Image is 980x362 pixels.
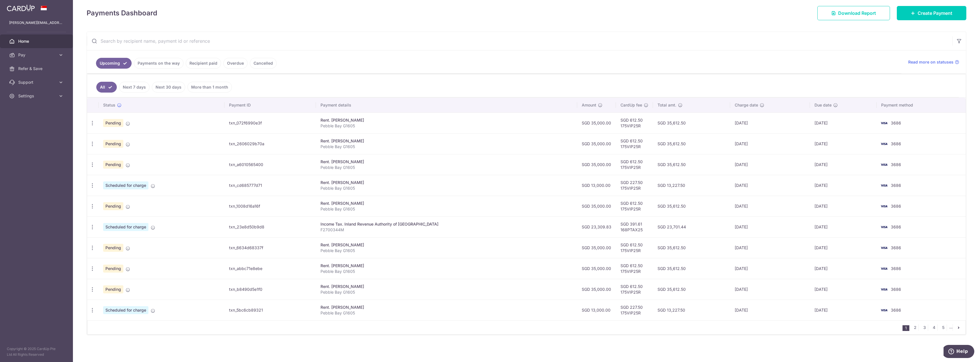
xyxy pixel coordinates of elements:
td: SGD 35,000.00 [577,237,616,258]
img: Bank Card [878,182,890,189]
span: Scheduled for charge [103,181,148,189]
a: Recipient paid [186,58,221,69]
span: Read more on statuses [908,59,954,65]
img: Bank Card [878,244,890,251]
p: Pebble Bay G1605 [320,206,573,212]
td: [DATE] [730,154,810,175]
a: Download Report [817,6,890,20]
span: 3686 [891,183,901,188]
td: SGD 35,612.50 [653,113,730,133]
td: SGD 13,000.00 [577,300,616,320]
span: Pending [103,140,123,148]
span: Settings [18,93,56,99]
td: [DATE] [730,133,810,154]
div: Rent. [PERSON_NAME] [320,263,573,269]
a: Next 7 days [119,82,150,93]
a: Payments on the way [134,58,183,69]
span: 3686 [891,308,901,312]
td: SGD 13,227.50 [653,300,730,320]
img: Bank Card [878,307,890,314]
div: Rent. [PERSON_NAME] [320,159,573,165]
td: SGD 612.50 175VIP25R [616,196,653,216]
span: Pending [103,119,123,127]
span: Pending [103,265,123,273]
img: Bank Card [878,161,890,168]
img: Bank Card [878,203,890,210]
span: 3686 [891,141,901,146]
td: [DATE] [730,300,810,320]
td: SGD 391.61 168PTAX25 [616,216,653,237]
td: [DATE] [810,175,877,196]
span: Pending [103,285,123,293]
th: Payment method [877,98,966,113]
span: Scheduled for charge [103,306,148,314]
li: ... [949,324,953,331]
div: Rent. [PERSON_NAME] [320,117,573,123]
td: txn_2606029b70a [224,133,316,154]
img: Bank Card [878,120,890,126]
td: SGD 35,000.00 [577,113,616,133]
span: 3686 [891,120,901,125]
td: [DATE] [810,196,877,216]
input: Search by recipient name, payment id or reference [87,32,952,50]
td: [DATE] [730,196,810,216]
img: Bank Card [878,265,890,272]
a: 2 [912,324,918,331]
td: SGD 35,612.50 [653,154,730,175]
div: Income Tax. Inland Revenue Authority of [GEOGRAPHIC_DATA] [320,221,573,227]
span: Support [18,79,56,85]
td: txn_cd685777d71 [224,175,316,196]
td: SGD 612.50 175VIP25R [616,113,653,133]
p: Pebble Bay G1605 [320,248,573,253]
td: txn_5bc6cb89321 [224,300,316,320]
td: [DATE] [730,175,810,196]
span: Status [103,102,115,108]
a: Next 30 days [152,82,185,93]
p: Pebble Bay G1605 [320,269,573,274]
span: Charge date [735,102,758,108]
td: txn_072f6990e3f [224,113,316,133]
span: Total amt. [658,102,676,108]
div: Rent. [PERSON_NAME] [320,138,573,144]
img: Bank Card [878,140,890,147]
td: SGD 227.50 175VIP25R [616,300,653,320]
span: Pending [103,244,123,252]
td: SGD 35,000.00 [577,196,616,216]
td: SGD 23,701.44 [653,216,730,237]
span: Create Payment [918,10,952,17]
span: Download Report [838,10,876,17]
p: F2700344M [320,227,573,233]
td: SGD 35,612.50 [653,237,730,258]
td: [DATE] [730,237,810,258]
td: SGD 227.50 175VIP25R [616,175,653,196]
span: 3686 [891,266,901,271]
td: SGD 612.50 175VIP25R [616,279,653,300]
td: SGD 23,309.83 [577,216,616,237]
td: SGD 35,000.00 [577,154,616,175]
td: SGD 13,227.50 [653,175,730,196]
span: Due date [814,102,832,108]
div: Rent. [PERSON_NAME] [320,180,573,185]
img: Bank Card [878,286,890,293]
div: Rent. [PERSON_NAME] [320,304,573,310]
td: SGD 35,612.50 [653,133,730,154]
p: Pebble Bay G1605 [320,144,573,150]
h4: Payments Dashboard [87,8,157,18]
td: [DATE] [810,154,877,175]
td: [DATE] [730,279,810,300]
td: SGD 612.50 175VIP25R [616,237,653,258]
span: Pending [103,202,123,210]
td: [DATE] [810,216,877,237]
td: SGD 35,612.50 [653,279,730,300]
td: SGD 612.50 175VIP25R [616,258,653,279]
span: Scheduled for charge [103,223,148,231]
td: txn_1008d16a16f [224,196,316,216]
td: SGD 612.50 175VIP25R [616,133,653,154]
span: 3686 [891,245,901,250]
span: 3686 [891,287,901,292]
a: Overdue [223,58,248,69]
p: Pebble Bay G1605 [320,165,573,170]
td: txn_abbc71e8ebe [224,258,316,279]
span: Pending [103,161,123,169]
